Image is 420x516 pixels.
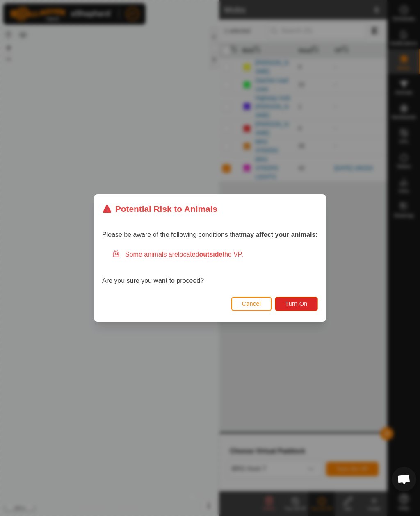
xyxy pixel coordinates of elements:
span: Cancel [242,300,261,307]
div: Potential Risk to Animals [102,202,217,215]
strong: outside [199,251,223,258]
div: Some animals are [112,250,318,259]
strong: may affect your animals: [241,231,318,238]
button: Turn On [275,297,318,311]
span: Turn On [285,300,308,307]
div: Are you sure you want to proceed? [102,250,318,286]
span: Please be aware of the following conditions that [102,231,318,238]
a: Open chat [392,467,416,491]
span: located the VP. [178,251,243,258]
button: Cancel [231,297,272,311]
